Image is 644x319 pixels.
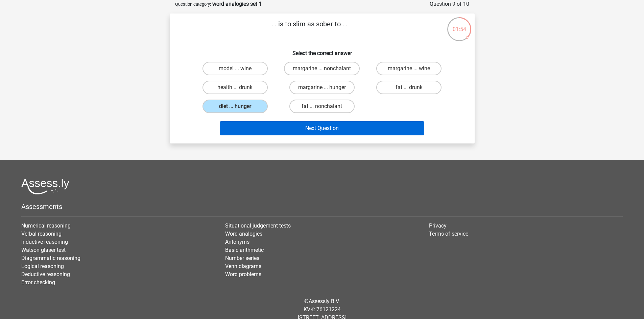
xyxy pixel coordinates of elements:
a: Assessly B.V. [309,298,340,304]
label: margarine ... hunger [289,81,355,94]
a: Antonyms [225,239,249,245]
p: ... is to slim as sober to ... [181,19,438,39]
small: Question category: [175,2,211,7]
label: margarine ... nonchalant [284,62,360,75]
button: Next Question [220,121,424,135]
strong: word analogies set 1 [212,1,262,7]
a: Numerical reasoning [21,222,71,229]
a: Watson glaser test [21,247,66,253]
h6: Select the correct answer [181,45,464,56]
label: model ... wine [202,62,268,75]
img: Assessly logo [21,179,69,194]
label: fat ... nonchalant [289,100,355,113]
label: health ... drunk [202,81,268,94]
a: Inductive reasoning [21,239,68,245]
a: Number series [225,255,259,261]
a: Verbal reasoning [21,231,62,237]
a: Word problems [225,271,261,277]
a: Diagrammatic reasoning [21,255,80,261]
h5: Assessments [21,203,623,211]
a: Basic arithmetic [225,247,264,253]
a: Venn diagrams [225,263,261,269]
a: Privacy [429,222,447,229]
label: fat ... drunk [376,81,442,94]
label: margarine ... wine [376,62,442,75]
a: Logical reasoning [21,263,64,269]
a: Terms of service [429,231,468,237]
a: Deductive reasoning [21,271,70,277]
div: 01:54 [447,17,472,33]
a: Word analogies [225,231,262,237]
label: diet ... hunger [202,100,268,113]
a: Error checking [21,279,55,286]
a: Situational judgement tests [225,222,291,229]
